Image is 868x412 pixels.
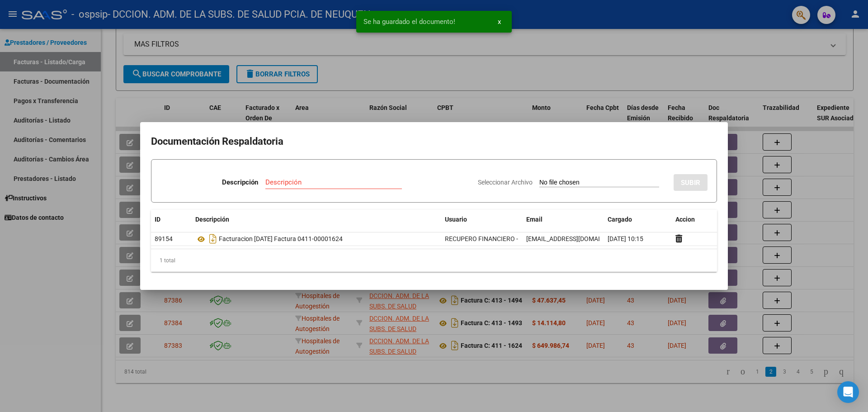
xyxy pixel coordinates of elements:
[363,17,455,26] span: Se ha guardado el documento!
[674,174,708,191] button: SUBIR
[222,177,258,188] p: Descripción
[155,235,173,242] span: 89154
[478,179,533,186] span: Seleccionar Archivo
[608,216,632,223] span: Cargado
[151,210,192,229] datatable-header-cell: ID
[445,235,518,242] span: RECUPERO FINANCIERO -
[195,232,438,246] div: Facturacion [DATE] Factura 0411-00001624
[207,232,219,246] i: Descargar documento
[155,216,160,223] span: ID
[681,179,700,187] span: SUBIR
[523,210,604,229] datatable-header-cell: Email
[151,133,717,150] h2: Documentación Respaldatoria
[837,381,859,403] div: Open Intercom Messenger
[192,210,441,229] datatable-header-cell: Descripción
[675,216,695,223] span: Accion
[526,235,627,242] span: [EMAIL_ADDRESS][DOMAIN_NAME]
[608,235,643,242] span: [DATE] 10:15
[195,216,229,223] span: Descripción
[526,216,542,223] span: Email
[604,210,672,229] datatable-header-cell: Cargado
[151,249,717,272] div: 1 total
[441,210,523,229] datatable-header-cell: Usuario
[491,14,508,30] button: x
[672,210,717,229] datatable-header-cell: Accion
[498,18,501,26] span: x
[445,216,467,223] span: Usuario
